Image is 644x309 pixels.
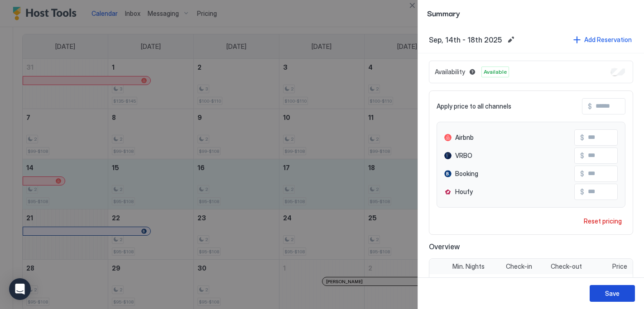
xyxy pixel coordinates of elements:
[605,289,620,298] div: Save
[584,35,632,44] div: Add Reservation
[580,170,584,178] span: $
[505,34,516,45] button: Edit date range
[429,242,633,251] span: Overview
[551,262,582,271] span: Check-out
[427,7,635,19] span: Summary
[580,215,625,227] button: Reset pricing
[484,68,507,76] span: Available
[572,33,633,46] button: Add Reservation
[580,152,584,160] span: $
[467,67,478,77] button: Blocked dates override all pricing rules and remain unavailable until manually unblocked
[612,262,627,271] span: Price
[588,102,592,110] span: $
[455,188,473,196] span: Houfy
[455,152,472,160] span: VRBO
[437,102,511,110] span: Apply price to all channels
[9,278,31,300] div: Open Intercom Messenger
[590,285,635,302] button: Save
[452,262,485,271] span: Min. Nights
[580,133,584,142] span: $
[455,170,478,178] span: Booking
[584,216,622,226] div: Reset pricing
[435,68,465,76] span: Availability
[455,133,474,142] span: Airbnb
[506,262,532,271] span: Check-in
[429,35,502,44] span: Sep, 14th - 18th 2025
[580,188,584,196] span: $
